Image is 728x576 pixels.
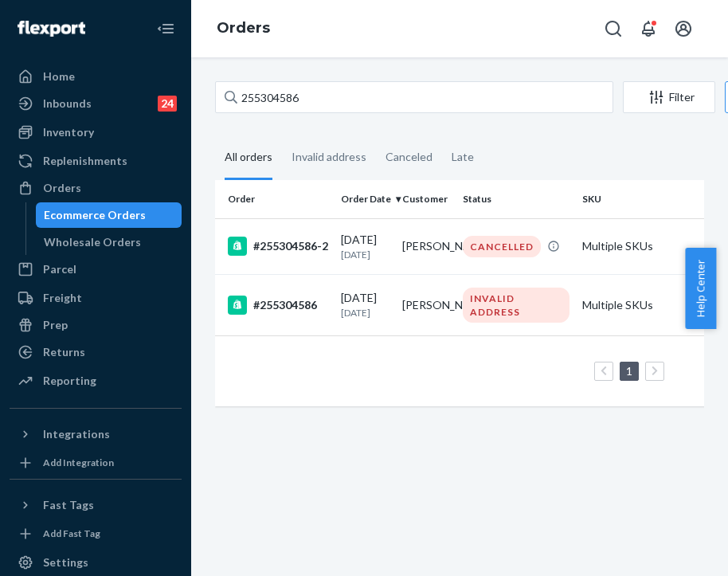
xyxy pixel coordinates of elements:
button: Open Search Box [597,13,629,45]
th: Order [215,180,335,218]
div: Reporting [43,373,96,389]
input: Search orders [215,81,613,113]
div: [DATE] [341,232,389,261]
a: Replenishments [10,148,182,174]
div: Customer [402,192,451,206]
div: Integrations [43,426,110,442]
a: Orders [10,175,182,201]
th: Order Date [335,180,396,218]
div: Returns [43,344,85,360]
a: Add Fast Tag [10,524,182,543]
div: [DATE] [341,290,389,319]
div: Late [452,136,474,178]
div: Canceled [386,136,432,178]
div: Home [43,69,75,84]
div: #255304586 [228,296,328,315]
a: Prep [10,312,182,338]
button: Close Navigation [150,13,182,45]
td: [PERSON_NAME] [396,218,457,274]
div: 24 [158,96,177,112]
td: [PERSON_NAME] [396,274,457,335]
div: Add Fast Tag [43,527,100,540]
a: Page 1 is your current page [623,364,636,378]
div: Settings [43,554,88,570]
div: Fast Tags [43,497,94,513]
a: Parcel [10,257,182,282]
th: Status [456,180,576,218]
a: Freight [10,285,182,311]
button: Help Center [685,248,716,329]
div: Filter [624,89,714,105]
button: Fast Tags [10,492,182,518]
div: Freight [43,290,82,306]
div: Ecommerce Orders [44,207,146,223]
ol: breadcrumbs [204,6,283,52]
a: Home [10,64,182,89]
p: [DATE] [341,248,389,261]
a: Returns [10,339,182,365]
div: Inbounds [43,96,92,112]
a: Add Integration [10,453,182,472]
button: Integrations [10,421,182,447]
button: Open account menu [667,13,699,45]
div: Invalid address [292,136,366,178]
div: Inventory [43,124,94,140]
a: Reporting [10,368,182,394]
a: Inbounds24 [10,91,182,116]
a: Orders [217,19,270,37]
img: Flexport logo [18,21,85,37]
div: Add Integration [43,456,114,469]
div: CANCELLED [463,236,541,257]
div: Wholesale Orders [44,234,141,250]
div: All orders [225,136,272,180]
div: Orders [43,180,81,196]
div: Replenishments [43,153,127,169]
iframe: Opens a widget where you can chat to one of our agents [619,528,712,568]
div: Parcel [43,261,76,277]
a: Ecommerce Orders [36,202,182,228]
button: Filter [623,81,715,113]
div: INVALID ADDRESS [463,288,569,323]
div: Prep [43,317,68,333]
p: [DATE] [341,306,389,319]
button: Open notifications [632,13,664,45]
a: Settings [10,550,182,575]
div: #255304586-2 [228,237,328,256]
a: Wholesale Orders [36,229,182,255]
a: Inventory [10,120,182,145]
